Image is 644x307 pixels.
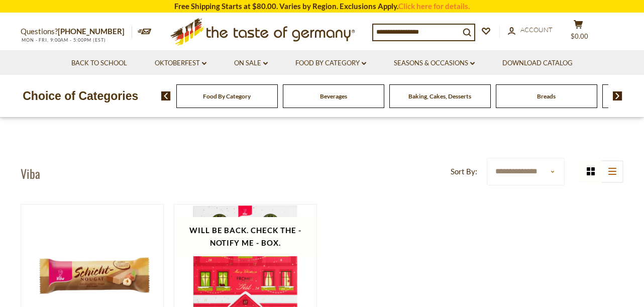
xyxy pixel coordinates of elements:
a: Baking, Cakes, Desserts [408,92,471,100]
p: Questions? [21,25,132,38]
a: Account [508,25,553,36]
a: Beverages [320,92,347,100]
span: $0.00 [571,32,588,40]
a: Download Catalog [502,58,573,69]
a: On Sale [234,58,268,69]
h1: Viba [21,166,40,181]
a: Food By Category [295,58,366,69]
span: Account [520,26,553,34]
button: $0.00 [563,20,593,45]
span: MON - FRI, 9:00AM - 5:00PM (EST) [21,37,106,43]
a: Back to School [71,58,127,69]
img: previous arrow [161,91,171,100]
a: [PHONE_NUMBER] [58,27,125,36]
a: Food By Category [203,92,251,100]
a: Click here for details. [398,2,470,11]
a: Breads [537,92,556,100]
label: Sort By: [451,165,477,178]
img: next arrow [613,91,622,100]
a: Seasons & Occasions [394,58,475,69]
a: Oktoberfest [155,58,206,69]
